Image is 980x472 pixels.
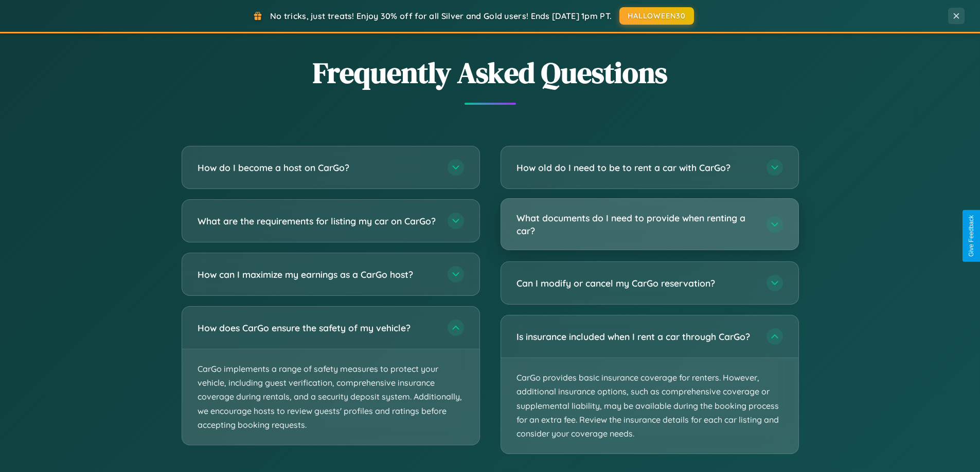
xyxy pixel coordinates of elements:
h3: How do I become a host on CarGo? [198,161,437,174]
p: CarGo implements a range of safety measures to protect your vehicle, including guest verification... [182,349,479,445]
h3: What are the requirements for listing my car on CarGo? [198,215,437,228]
button: HALLOWEEN30 [619,7,694,25]
h3: Is insurance included when I rent a car through CarGo? [516,330,756,343]
div: Give Feedback [968,215,975,257]
h3: How can I maximize my earnings as a CarGo host? [198,268,437,281]
h2: Frequently Asked Questions [182,53,799,92]
h3: What documents do I need to provide when renting a car? [516,212,756,237]
h3: Can I modify or cancel my CarGo reservation? [516,277,756,290]
h3: How old do I need to be to rent a car with CarGo? [516,161,756,174]
p: CarGo provides basic insurance coverage for renters. However, additional insurance options, such ... [501,358,798,454]
span: No tricks, just treats! Enjoy 30% off for all Silver and Gold users! Ends [DATE] 1pm PT. [270,11,612,21]
h3: How does CarGo ensure the safety of my vehicle? [198,322,437,334]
